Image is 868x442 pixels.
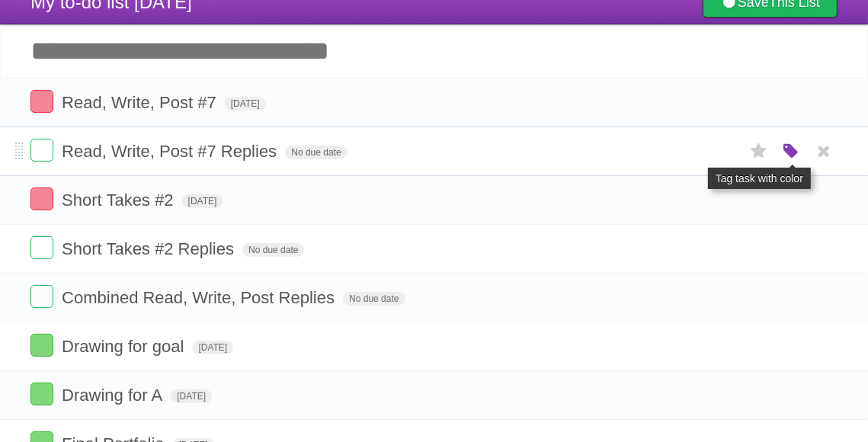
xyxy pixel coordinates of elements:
[62,239,238,258] span: Short Takes #2 Replies
[182,194,223,208] span: [DATE]
[62,337,187,356] span: Drawing for goal
[30,187,53,210] label: Done
[62,93,220,112] span: Read, Write, Post #7
[242,243,304,257] span: No due date
[30,334,53,357] label: Done
[30,139,53,162] label: Done
[225,97,266,110] span: [DATE]
[343,292,405,306] span: No due date
[62,142,280,161] span: Read, Write, Post #7 Replies
[745,139,774,164] label: Star task
[62,288,338,307] span: Combined Read, Write, Post Replies
[192,341,233,354] span: [DATE]
[30,285,53,308] label: Done
[30,236,53,259] label: Done
[30,383,53,405] label: Done
[171,389,212,403] span: [DATE]
[62,191,177,210] span: Short Takes #2
[30,90,53,113] label: Done
[62,386,166,405] span: Drawing for A
[285,146,347,159] span: No due date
